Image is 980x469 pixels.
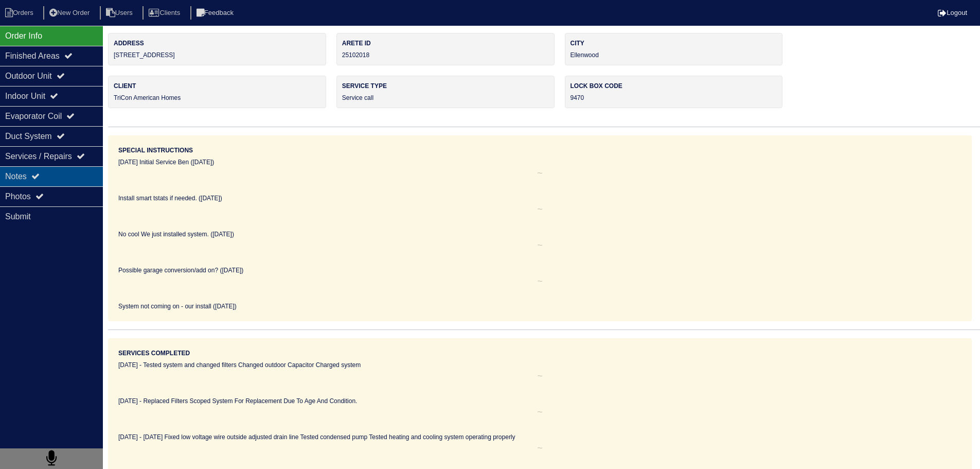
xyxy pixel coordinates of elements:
[100,6,141,20] li: Users
[43,6,98,20] li: New Order
[571,81,777,91] label: Lock box code
[114,81,320,91] label: Client
[565,76,783,108] div: 9470
[43,9,98,16] a: New Order
[336,76,555,108] div: Service call
[114,39,320,48] label: Address
[142,9,188,16] a: Clients
[118,230,961,239] div: No cool We just installed system. ([DATE])
[118,194,961,203] div: Install smart tstats if needed. ([DATE])
[118,432,961,442] div: [DATE] - [DATE] Fixed low voltage wire outside adjusted drain line Tested condensed pump Tested h...
[100,9,141,16] a: Users
[118,146,193,155] label: Special Instructions
[938,9,967,16] a: Logout
[565,33,783,65] div: Ellenwood
[118,360,961,370] div: [DATE] - Tested system and changed filters Changed outdoor Capacitor Charged system
[118,158,961,167] div: [DATE] Initial Service Ben ([DATE])
[118,349,190,358] label: Services Completed
[142,6,188,20] li: Clients
[118,302,961,311] div: System not coming on - our install ([DATE])
[108,33,326,65] div: [STREET_ADDRESS]
[571,39,777,48] label: City
[336,33,555,65] div: 25102018
[118,396,961,406] div: [DATE] - Replaced Filters Scoped System For Replacement Due To Age And Condition.
[342,81,549,91] label: Service Type
[118,266,961,275] div: Possible garage conversion/add on? ([DATE])
[342,39,549,48] label: Arete ID
[108,76,326,108] div: TriCon American Homes
[190,6,242,20] li: Feedback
